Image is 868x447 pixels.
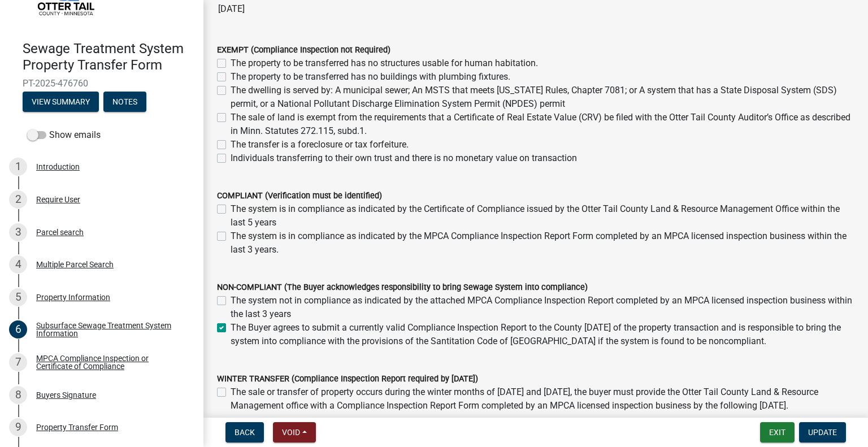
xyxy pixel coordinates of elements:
[282,428,300,437] span: Void
[231,294,854,321] label: The system not in compliance as indicated by the attached MPCA Compliance Inspection Report compl...
[217,375,478,383] label: WINTER TRANSFER (Compliance Inspection Report required by [DATE])
[23,92,99,112] button: View Summary
[231,57,538,70] label: The property to be transferred has no structures usable for human habitation.
[36,423,118,431] div: Property Transfer Form
[23,98,99,107] wm-modal-confirm: Summary
[799,422,846,442] button: Update
[9,320,27,338] div: 6
[27,128,101,142] label: Show emails
[273,422,316,442] button: Void
[231,84,854,111] label: The dwelling is served by: A municipal sewer; An MSTS that meets [US_STATE] Rules, Chapter 7081; ...
[9,353,27,371] div: 7
[217,192,382,200] label: COMPLIANT (Verification must be identified)
[231,111,854,138] label: The sale of land is exempt from the requirements that a Certificate of Real Estate Value (CRV) be...
[760,422,795,442] button: Exit
[808,428,837,437] span: Update
[9,386,27,404] div: 8
[36,293,110,301] div: Property Information
[231,229,854,257] label: The system is in compliance as indicated by the MPCA Compliance Inspection Report Form completed ...
[9,418,27,436] div: 9
[36,163,80,171] div: Introduction
[225,422,264,442] button: Back
[217,46,390,54] label: EXEMPT (Compliance Inspection not Required)
[231,385,854,413] label: The sale or transfer of property occurs during the winter months of [DATE] and [DATE], the buyer ...
[36,196,80,203] div: Require User
[36,261,114,268] div: Multiple Parcel Search
[235,428,255,437] span: Back
[9,223,27,241] div: 3
[231,138,409,151] label: The transfer is a foreclosure or tax forfeiture.
[23,78,181,89] span: PT-2025-476760
[9,190,27,209] div: 2
[9,158,27,176] div: 1
[9,288,27,306] div: 5
[103,98,146,107] wm-modal-confirm: Notes
[231,70,510,84] label: The property to be transferred has no buildings with plumbing fixtures.
[23,41,194,73] h4: Sewage Treatment System Property Transfer Form
[36,322,185,337] div: Subsurface Sewage Treatment System Information
[231,151,577,165] label: Individuals transferring to their own trust and there is no monetary value on transaction
[231,321,854,348] label: The Buyer agrees to submit a currently valid Compliance Inspection Report to the County [DATE] of...
[36,391,96,399] div: Buyers Signature
[36,228,84,236] div: Parcel search
[36,354,185,370] div: MPCA Compliance Inspection or Certificate of Compliance
[231,202,854,229] label: The system is in compliance as indicated by the Certificate of Compliance issued by the Otter Tai...
[9,255,27,274] div: 4
[217,284,588,292] label: NON-COMPLIANT (The Buyer acknowledges responsibility to bring Sewage System into compliance)
[103,92,146,112] button: Notes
